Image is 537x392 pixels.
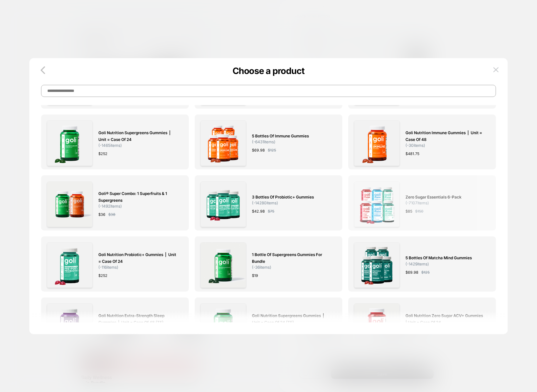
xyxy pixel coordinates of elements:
span: You May Also Like [29,189,87,197]
img: 3 Bottles of Extra-Strength Sleep Gummies [77,211,144,279]
span: $ 69.98 [405,269,418,275]
img: ZSEssentials-6pack.jpg [354,181,400,227]
a: FAQ [12,134,20,139]
span: $ 481.75 [405,151,419,157]
div: Shop Now [2,145,27,149]
div: Free Shipping [2,149,27,154]
a: 3 Bottles of Extra-Strength Sleep Gummies [77,282,144,314]
span: 3 Bottles of Probiotic+ Gummies [252,194,314,201]
span: 5 Bottles of Matcha Mind Gummies [405,255,472,261]
a: Shop [12,123,23,128]
span: $ 85 [405,208,412,214]
span: 5 Bottles of Immune Gummies [252,133,309,139]
img: matcha-5pack-shop.jpg [354,242,400,288]
span: 0 [2,339,4,343]
a: 1 Bottle of Extra-Strength Sleep Gummies [5,282,72,314]
span: ( -30 items) [405,143,425,148]
p: Choose a product [29,65,508,76]
span: Goli Nutrition Supergreens Gummies | Unit = Case of 24 (TF) [252,312,331,326]
span: ( -7107 items) [405,201,429,205]
div: Shop Now [2,18,27,23]
div: 1 Bottle of Extra-Strength Sleep Gummies [5,282,72,294]
span: Add to cart [26,305,51,314]
span: Zero Sugar Essentials 6-Pack [405,194,462,201]
div: $15 [31,297,39,302]
div: $75 [111,297,118,302]
a: About Us [12,128,34,134]
span: $ 150 [415,208,423,214]
span: 1 Bottle of Supergreens Gummies for Bundle [252,251,331,265]
span: Goli Nutrition Immune Gummies | Unit = Case of 48 [405,129,484,143]
span: ( -1429 items) [405,262,429,266]
a: Products [12,117,33,123]
img: 1 Bottle of Extra-Strength Sleep Gummies [5,211,72,279]
div: $43 [103,297,111,302]
div: $25 [38,297,46,302]
div: Free Shipping [2,23,27,27]
div: 3 Bottles of Extra-Strength Sleep Gummies [77,282,144,294]
span: Goli Nutrition Zero Sugar ACV+ Gummies | Unit = Case of 24 [405,312,484,326]
span: $0.00 [28,339,38,343]
img: zs-acv-1pack_8020df91-ada2-4ca7-a93a-31260d87ece8.jpg [354,303,400,349]
img: immune-1pack-shop_1323a598-9a56-4fd6-8c53-739e3e6d2ed3.jpg [354,120,400,166]
span: $ 125 [421,269,430,275]
span: Add to cart [98,305,123,314]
